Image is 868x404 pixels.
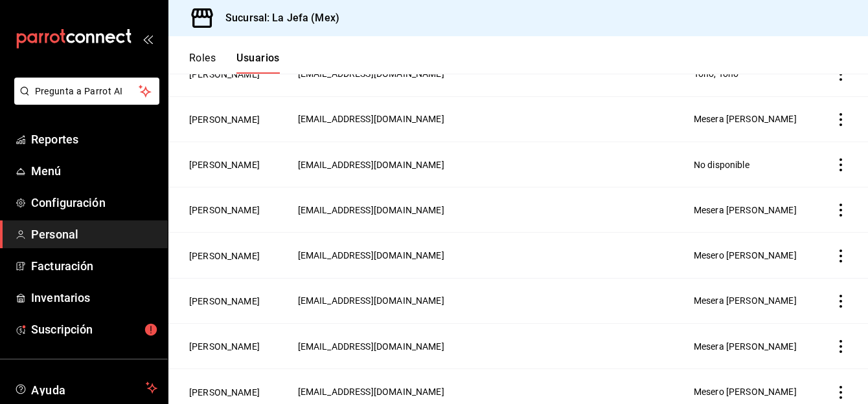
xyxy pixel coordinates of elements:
button: actions [834,204,847,217]
button: actions [834,386,847,399]
button: [PERSON_NAME] [189,250,260,262]
button: [PERSON_NAME] [189,204,260,217]
button: [PERSON_NAME] [189,386,260,399]
span: Facturación [31,257,157,275]
span: Mesera [PERSON_NAME] [694,295,797,306]
button: Roles [189,52,216,74]
span: Mesero [PERSON_NAME] [694,250,797,260]
button: open_drawer_menu [143,34,153,44]
span: Suscripción [31,321,157,338]
span: Ayuda [31,380,141,396]
button: actions [834,250,847,262]
span: Mesera [PERSON_NAME] [694,341,797,352]
span: Mesera [PERSON_NAME] [694,205,797,215]
button: actions [834,295,847,308]
span: [EMAIL_ADDRESS][DOMAIN_NAME] [298,69,444,79]
span: [EMAIL_ADDRESS][DOMAIN_NAME] [298,341,444,352]
span: Inventarios [31,289,157,306]
span: [EMAIL_ADDRESS][DOMAIN_NAME] [298,205,444,215]
button: [PERSON_NAME] [189,113,260,126]
h3: Sucursal: La Jefa (Mex) [215,10,339,26]
button: actions [834,158,847,171]
span: [EMAIL_ADDRESS][DOMAIN_NAME] [298,295,444,306]
span: Mesera [PERSON_NAME] [694,114,797,124]
button: actions [834,340,847,353]
td: No disponible [686,142,817,187]
span: [EMAIL_ADDRESS][DOMAIN_NAME] [298,160,444,170]
span: [EMAIL_ADDRESS][DOMAIN_NAME] [298,387,444,397]
span: Reportes [31,131,157,148]
span: [EMAIL_ADDRESS][DOMAIN_NAME] [298,114,444,124]
span: Pregunta a Parrot AI [35,85,139,98]
a: Pregunta a Parrot AI [9,94,159,107]
button: [PERSON_NAME] [189,158,260,171]
span: Configuración [31,194,157,211]
span: Mesero [PERSON_NAME] [694,387,797,397]
button: actions [834,113,847,126]
span: Menú [31,162,157,180]
div: navigation tabs [189,52,280,74]
span: Toño, Toño [694,69,739,79]
button: actions [834,68,847,81]
span: Personal [31,226,157,243]
button: [PERSON_NAME] [189,295,260,308]
button: Pregunta a Parrot AI [14,78,159,105]
span: [EMAIL_ADDRESS][DOMAIN_NAME] [298,250,444,260]
button: [PERSON_NAME] [189,68,260,81]
button: Usuarios [236,52,280,74]
button: [PERSON_NAME] [189,340,260,353]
